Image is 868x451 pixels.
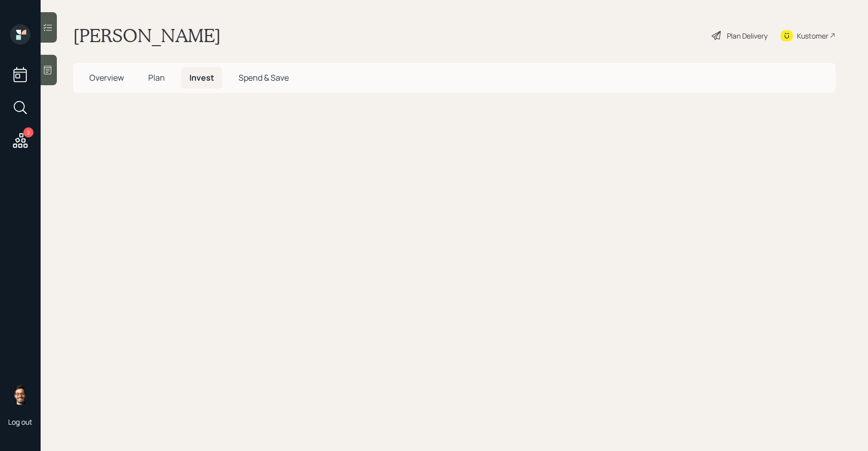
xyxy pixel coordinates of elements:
h1: [PERSON_NAME] [73,24,221,47]
span: Overview [89,72,124,83]
div: Log out [8,417,32,427]
img: sami-boghos-headshot.png [10,385,30,405]
div: Plan Delivery [727,30,767,41]
div: 2 [23,127,34,137]
span: Plan [148,72,165,83]
div: Kustomer [797,30,828,41]
span: Invest [189,72,214,83]
span: Spend & Save [239,72,289,83]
